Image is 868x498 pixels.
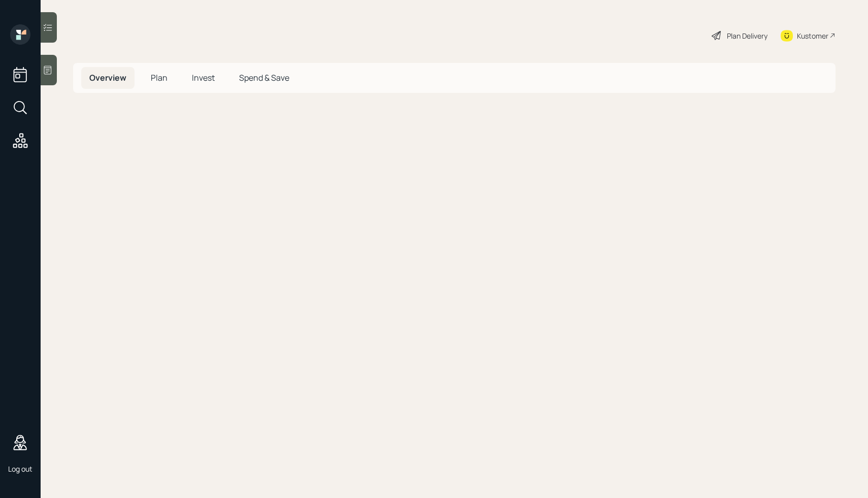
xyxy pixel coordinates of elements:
div: Kustomer [797,30,828,41]
div: Log out [8,464,32,474]
span: Plan [151,72,168,83]
div: Plan Delivery [727,30,767,41]
span: Spend & Save [239,72,289,83]
span: Overview [89,72,126,83]
span: Invest [192,72,215,83]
